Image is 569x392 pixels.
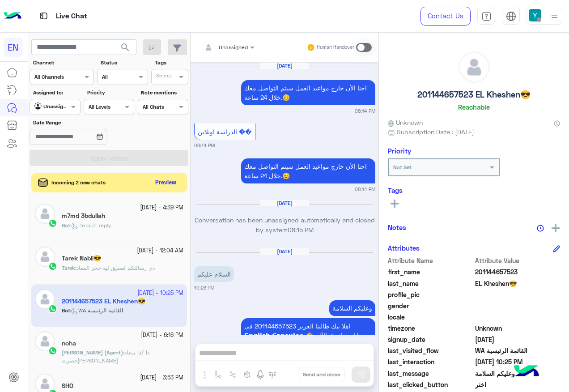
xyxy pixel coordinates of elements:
[62,264,76,271] b: :
[475,301,561,311] span: null
[552,224,560,232] img: add
[537,225,544,232] img: notes
[475,279,561,288] span: EL Kheshen😎
[51,179,106,187] span: Incoming 2 new chats
[198,128,251,136] span: الدراسة اونلاين ��
[477,7,495,26] a: tab
[120,42,131,53] span: search
[388,267,473,277] span: first_name
[62,222,72,229] b: :
[62,222,70,229] span: Bot
[141,89,187,97] label: Note mentions
[101,59,147,67] label: Status
[475,346,561,355] span: WA القائمة الرئيسية
[35,247,55,267] img: defaultAdmin.png
[529,9,541,21] img: userImage
[388,279,473,288] span: last_name
[241,318,375,362] p: 11/10/2025, 10:23 PM
[155,59,187,67] label: Tags
[475,369,561,378] span: وعليكم السلامة
[511,356,542,388] img: hulul-logo.png
[62,382,73,390] h5: SHO
[62,264,75,271] span: Tarek
[388,186,560,194] h6: Tags
[72,222,111,229] span: Default reply
[388,335,473,344] span: signup_date
[141,331,183,340] small: [DATE] - 6:16 PM
[355,186,375,193] small: 08:14 PM
[388,380,473,389] span: last_clicked_button
[62,349,123,356] span: [PERSON_NAME] (Agent)
[260,200,309,206] h6: [DATE]
[35,331,55,351] img: defaultAdmin.png
[194,215,375,234] p: Conversation has been unassigned automatically and closed by system
[140,374,183,382] small: [DATE] - 3:53 PM
[475,267,561,277] span: 201144657523
[152,176,180,189] button: Preview
[388,324,473,333] span: timezone
[388,290,473,299] span: profile_pic
[458,103,490,111] h6: Reachable
[549,11,560,22] img: profile
[298,367,345,382] button: Send and close
[194,284,214,291] small: 10:23 PM
[30,150,188,166] button: Apply Filters
[33,59,93,67] label: Channel:
[35,204,55,224] img: defaultAdmin.png
[317,44,354,51] small: Human Handover
[194,142,215,149] small: 08:14 PM
[506,11,516,21] img: tab
[475,380,561,389] span: اختر
[388,301,473,311] span: gender
[155,72,172,82] div: Select
[48,262,57,271] img: WhatsApp
[388,312,473,322] span: locale
[475,335,561,344] span: 2024-11-02T18:13:34.684Z
[388,244,420,252] h6: Attributes
[62,212,105,220] h5: m7md 3bdullah
[388,147,411,155] h6: Priority
[420,7,471,26] a: Contact Us
[62,255,101,262] h5: Tarek Nabil😎
[388,118,423,127] span: Unknown
[56,10,87,22] p: Live Chat
[329,300,375,316] p: 11/10/2025, 10:23 PM
[475,357,561,366] span: 2025-10-11T19:25:42.675Z
[62,340,76,347] h5: noha
[137,247,183,255] small: [DATE] - 12:04 AM
[475,324,561,333] span: Unknown
[388,256,473,265] span: Attribute Name
[62,349,124,356] b: :
[33,119,133,127] label: Date Range
[388,357,473,366] span: last_interaction
[219,44,248,51] span: Unassigned
[48,219,57,228] img: WhatsApp
[459,52,489,82] img: defaultAdmin.png
[76,264,155,271] span: دي رسالتكم لصديق ليه حجز المعاد
[115,39,136,59] button: search
[87,89,133,97] label: Priority
[260,63,309,69] h6: [DATE]
[4,38,23,57] div: EN
[241,80,375,105] p: 2/11/2024, 8:14 PM
[388,223,406,231] h6: Notes
[48,346,57,355] img: WhatsApp
[194,266,234,282] p: 11/10/2025, 10:23 PM
[241,158,375,183] p: 2/11/2024, 8:14 PM
[393,164,412,170] b: Not Set
[397,127,474,136] span: Subscription Date : [DATE]
[4,7,21,26] img: Logo
[417,89,531,100] h5: 201144657523 EL Kheshen😎
[481,11,492,21] img: tab
[140,204,183,212] small: [DATE] - 4:39 PM
[388,346,473,355] span: last_visited_flow
[475,256,561,265] span: Attribute Value
[388,369,473,378] span: last_message
[33,89,79,97] label: Assigned to:
[475,312,561,322] span: null
[260,248,309,255] h6: [DATE]
[38,10,49,21] img: tab
[288,226,314,234] span: 08:15 PM
[355,107,375,115] small: 08:14 PM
